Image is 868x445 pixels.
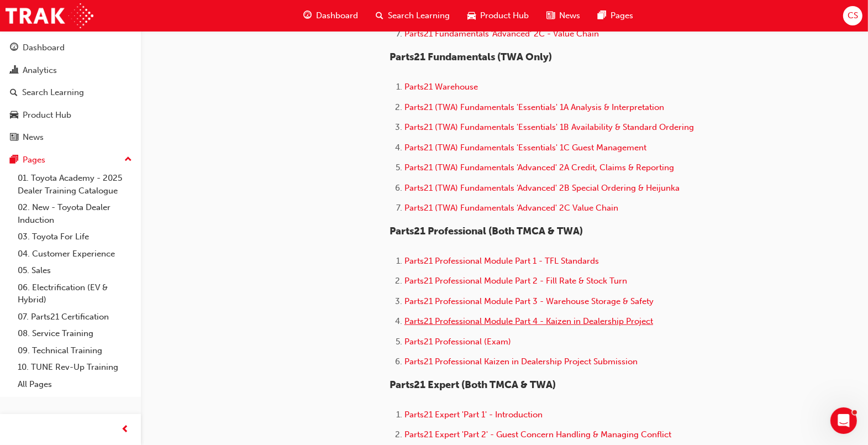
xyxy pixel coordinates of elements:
span: news-icon [546,9,555,23]
a: search-iconSearch Learning [367,4,459,27]
a: 08. Service Training [13,325,136,342]
span: Parts21 Expert (Both TMCA & TWA) [390,379,556,391]
a: Parts21 Expert 'Part 2' - Guest Concern Handling & Managing Conflict [404,430,671,439]
a: 06. Electrification (EV & Hybrid) [13,279,136,308]
span: Product Hub [480,9,529,22]
a: news-iconNews [538,4,589,27]
a: Search Learning [4,82,136,103]
iframe: Intercom live chat [830,407,857,434]
a: Parts21 Professional Module Part 4 - Kaizen in Dealership Project [404,316,653,326]
a: 07. Parts21 Certification [13,308,136,326]
a: Analytics [4,60,136,81]
a: Dashboard [4,38,136,58]
button: DashboardAnalyticsSearch LearningProduct HubNews [4,35,136,150]
a: News [4,127,136,148]
a: Parts21 (TWA) Fundamentals 'Advanced' 2A Credit, Claims & Reporting [404,163,674,172]
span: pages-icon [598,9,606,23]
span: guage-icon [303,9,312,23]
a: Parts21 Expert 'Part 1' - Introduction [404,410,543,420]
span: Parts21 Fundamentals (TWA Only) [390,51,552,63]
a: 03. Toyota For Life [13,228,136,245]
span: up-icon [124,153,132,167]
a: Parts21 (TWA) Fundamentals 'Advanced' 2B Special Ordering & Heijunka [404,183,680,193]
span: Search Learning [388,9,450,22]
a: 05. Sales [13,262,136,279]
span: news-icon [10,133,18,143]
a: pages-iconPages [589,4,642,27]
span: prev-icon [122,423,130,437]
span: car-icon [467,9,476,23]
a: Parts21 (TWA) Fundamentals 'Essentials' 1A Analysis & Interpretation [404,102,664,112]
a: Parts21 Professional Kaizen in Dealership Project Submission [404,357,638,367]
a: Parts21 (TWA) Fundamentals 'Essentials' 1B Availability & Standard Ordering [404,122,694,132]
span: chart-icon [10,66,18,76]
a: car-iconProduct Hub [459,4,538,27]
a: guage-iconDashboard [294,4,367,27]
a: Parts21 (TWA) Fundamentals 'Advanced' 2C Value Chain [404,203,618,213]
span: News [559,9,580,22]
span: car-icon [10,111,18,121]
button: Pages [4,150,136,170]
a: Parts21 Professional Module Part 1 - TFL Standards [404,256,599,266]
a: Product Hub [4,105,136,125]
div: Search Learning [22,86,84,99]
a: Parts21 Professional Module Part 2 - Fill Rate & Stock Turn [404,276,627,286]
span: pages-icon [10,155,18,165]
div: Dashboard [23,41,65,54]
span: Parts21 Professional (Both TMCA & TWA) [390,225,583,237]
a: All Pages [13,376,136,393]
a: Parts21 Warehouse [404,82,478,92]
a: Parts21 (TWA) Fundamentals 'Essentials' 1C Guest Management [404,143,646,153]
a: Parts21 Professional (Exam) [404,337,511,347]
button: CS [843,6,862,25]
a: 02. New - Toyota Dealer Induction [13,199,136,228]
span: Dashboard [316,9,358,22]
a: Parts21 Fundamentals 'Advanced' 2C - Value Chain [404,29,599,39]
div: Product Hub [23,109,71,122]
div: Analytics [23,64,57,77]
span: guage-icon [10,43,18,53]
div: Pages [23,154,45,166]
a: Parts21 Professional Module Part 3 - Warehouse Storage & Safety [404,296,654,306]
a: 04. Customer Experience [13,245,136,263]
a: 10. TUNE Rev-Up Training [13,359,136,376]
span: search-icon [10,88,18,98]
div: News [23,131,44,144]
span: search-icon [376,9,383,23]
img: Trak [6,3,93,28]
a: 01. Toyota Academy - 2025 Dealer Training Catalogue [13,170,136,199]
a: 09. Technical Training [13,342,136,359]
span: CS [848,9,858,22]
span: Pages [611,9,633,22]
